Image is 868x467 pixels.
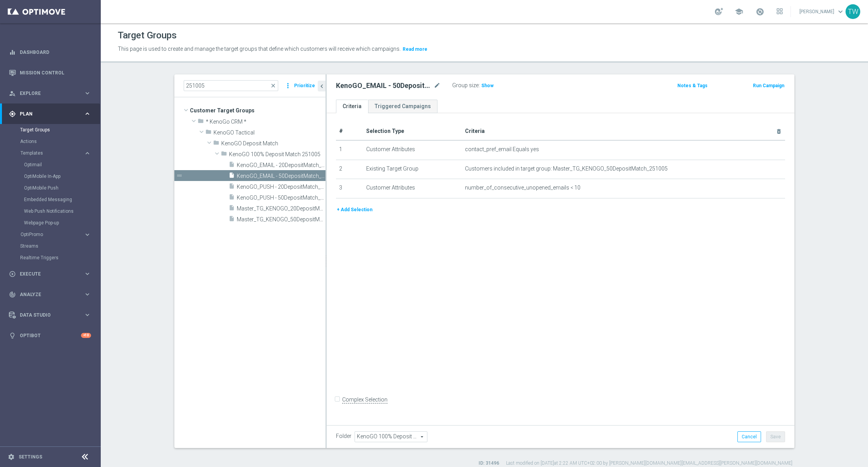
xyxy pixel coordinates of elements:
span: This page is used to create and manage the target groups that define which customers will receive... [118,46,401,52]
a: Streams [20,243,81,249]
div: Templates [20,147,100,229]
a: Optibot [20,325,81,346]
a: Realtime Triggers [20,255,81,261]
span: * KenoGo CRM * [206,119,325,125]
div: Target Groups [20,124,100,136]
a: Actions [20,138,81,145]
i: keyboard_arrow_right [84,270,91,277]
button: play_circle_outline Execute keyboard_arrow_right [9,271,91,277]
div: Actions [20,136,100,147]
button: Read more [402,45,428,53]
div: gps_fixed Plan keyboard_arrow_right [9,111,91,117]
span: KenoGO_EMAIL - 20DepositMatch_251005 [237,162,325,169]
div: Mission Control [9,62,91,83]
i: keyboard_arrow_right [84,311,91,319]
div: Webpage Pop-up [24,217,100,229]
i: mode_edit [434,81,441,90]
i: play_circle_outline [9,271,16,277]
button: Templates keyboard_arrow_right [20,150,91,156]
th: Selection Type [363,122,462,140]
div: OptiPromo [20,229,100,240]
button: Save [766,431,785,442]
span: KenoGO_EMAIL - 50DepositMatch_251005 [237,173,325,179]
div: OptiMobile In-App [24,171,100,182]
div: OptiPromo [21,232,84,237]
span: KenoGO Deposit Match [221,140,325,147]
label: Complex Selection [342,396,387,403]
div: Realtime Triggers [20,252,100,264]
span: Plan [20,112,84,116]
input: Quick find group or folder [184,80,278,91]
i: delete_forever [776,128,782,134]
span: Customers included in target group: Master_TG_KENOGO_50DepositMatch_251005 [465,165,668,172]
span: OptiPromo [21,232,76,237]
div: Streams [20,240,100,252]
span: Data Studio [20,313,84,317]
div: equalizer Dashboard [9,49,91,55]
a: Embedded Messaging [24,196,81,203]
div: Optibot [9,325,91,346]
span: Execute [20,272,84,276]
i: insert_drive_file [229,183,235,192]
span: KenoGO_PUSH - 50DepositMatch_251005 [237,195,325,201]
div: track_changes Analyze keyboard_arrow_right [9,291,91,298]
button: Data Studio keyboard_arrow_right [9,312,91,318]
div: Data Studio [9,312,84,319]
a: OptiMobile In-App [24,173,81,179]
i: keyboard_arrow_right [84,231,91,238]
span: KenoGO Tactical [214,129,325,136]
a: Mission Control [20,62,91,83]
span: number_of_consecutive_unopened_emails < 10 [465,184,580,191]
button: Cancel [737,431,761,442]
h2: KenoGO_EMAIL - 50DepositMatch_251005 [336,81,432,90]
i: folder [205,129,212,138]
i: keyboard_arrow_right [84,291,91,298]
a: Triggered Campaigns [368,100,437,113]
span: Customer Target Groups [190,105,325,116]
span: keyboard_arrow_down [836,7,845,16]
div: +10 [81,333,91,338]
span: Master_TG_KENOGO_20DepositMatch_251005 [237,205,325,212]
div: Explore [9,90,84,97]
i: insert_drive_file [229,172,235,181]
i: more_vert [284,80,292,91]
i: insert_drive_file [229,194,235,203]
button: person_search Explore keyboard_arrow_right [9,90,91,97]
td: 2 [336,160,363,179]
td: 3 [336,179,363,198]
div: Embedded Messaging [24,194,100,205]
span: Show [481,83,494,88]
div: Templates [21,151,84,155]
i: insert_drive_file [229,205,235,214]
td: Existing Target Group [363,160,462,179]
button: OptiPromo keyboard_arrow_right [20,231,91,238]
a: Target Groups [20,127,81,133]
div: OptiMobile Push [24,182,100,194]
i: lightbulb [9,332,16,339]
a: [PERSON_NAME]keyboard_arrow_down [799,6,846,17]
span: school [735,7,743,16]
button: Run Campaign [752,81,785,90]
div: Web Push Notifications [24,205,100,217]
a: OptiMobile Push [24,185,81,191]
h1: Target Groups [118,30,177,41]
a: Criteria [336,100,368,113]
i: keyboard_arrow_right [84,90,91,97]
i: insert_drive_file [229,161,235,170]
span: contact_pref_email Equals yes [465,146,539,153]
button: + Add Selection [336,205,373,214]
a: Webpage Pop-up [24,220,81,226]
a: Optimail [24,162,81,168]
i: track_changes [9,291,16,298]
div: lightbulb Optibot +10 [9,333,91,339]
button: chevron_left [318,81,325,91]
i: gps_fixed [9,110,16,117]
div: TW [846,4,860,19]
i: person_search [9,90,16,97]
td: Customer Attributes [363,179,462,198]
div: Dashboard [9,42,91,62]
